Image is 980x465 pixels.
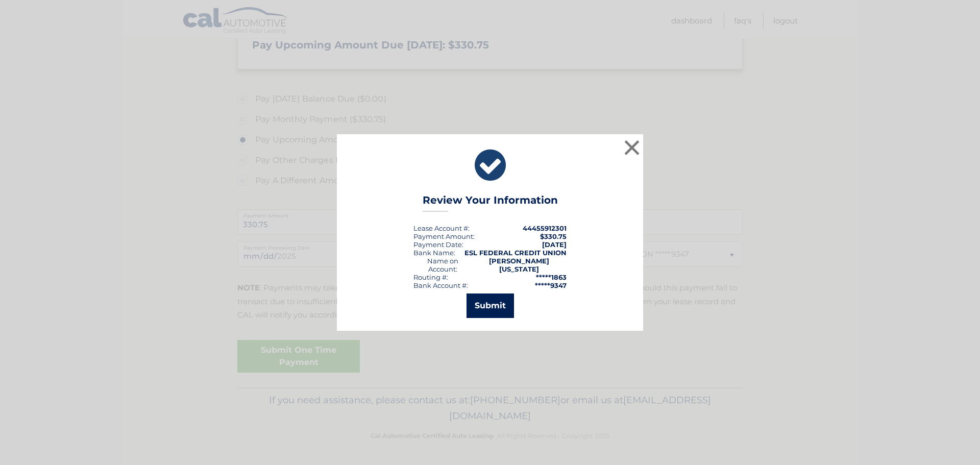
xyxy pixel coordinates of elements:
[489,257,549,273] strong: [PERSON_NAME][US_STATE]
[413,281,468,289] div: Bank Account #:
[413,224,470,232] div: Lease Account #:
[523,224,567,232] strong: 44455912301
[467,293,514,318] button: Submit
[622,137,642,158] button: ×
[423,194,558,212] h3: Review Your Information
[464,249,567,257] strong: ESL FEDERAL CREDIT UNION
[413,240,463,249] div: :
[413,273,448,281] div: Routing #:
[413,240,462,249] span: Payment Date
[540,232,567,240] span: $330.75
[542,240,567,249] span: [DATE]
[413,257,472,273] div: Name on Account:
[413,249,455,257] div: Bank Name:
[413,232,475,240] div: Payment Amount:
